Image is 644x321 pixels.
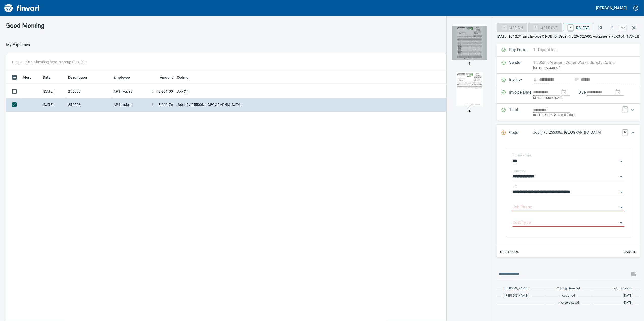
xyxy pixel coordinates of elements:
div: Assign [497,25,527,30]
a: T [623,107,628,112]
span: [DATE] [623,300,632,305]
td: 255008 [66,85,112,98]
button: Cancel [622,248,638,256]
a: R [568,25,573,30]
span: Description [68,74,94,81]
div: Expand [497,141,640,258]
p: My Expenses [6,42,30,48]
label: Job [513,185,518,188]
span: Amount [160,74,173,81]
span: 3,262.76 [159,102,173,107]
span: $ [152,102,154,107]
span: Assigned [562,293,575,298]
img: Page 1 [452,26,487,60]
span: Coding changed [557,286,580,291]
span: 20 hours ago [614,286,632,291]
button: Flag [594,22,606,33]
p: 2 [468,107,471,113]
td: AP Invoices [112,98,150,112]
span: Cancel [623,249,637,255]
button: Open [618,189,625,196]
span: Description [68,74,87,81]
td: AP Invoices [112,85,150,98]
img: Finvari [3,2,41,14]
span: Date [43,74,51,81]
span: $ [152,89,154,94]
span: Invoice created [558,300,579,305]
a: C [623,130,628,135]
div: Expand [497,125,640,141]
button: Open [618,173,625,180]
span: Coding [177,74,195,81]
label: Company [513,169,526,172]
a: esc [619,25,627,31]
p: 1 [468,61,471,67]
span: Amount [153,74,173,81]
h5: [PERSON_NAME] [596,5,627,11]
td: Job (1) [175,85,301,98]
button: Open [618,204,625,211]
span: [DATE] [623,293,632,298]
button: [PERSON_NAME] [595,4,628,12]
button: Open [618,158,625,165]
span: This records your message into the invoice and notifies anyone mentioned [628,268,640,280]
p: Drag a column heading here to group the table [12,59,86,64]
td: [DATE] [41,98,66,112]
h3: Good Morning [6,22,166,29]
span: Split Code [500,249,519,255]
button: RReject [563,23,593,32]
span: Employee [114,74,136,81]
p: [DATE] 10:12:31 am. Invoice & POD for Order #:3204327-00. Assignee: ([PERSON_NAME]) [497,34,640,39]
div: Job Phase required [528,25,562,30]
span: Alert [23,74,31,81]
span: [PERSON_NAME] [505,286,528,291]
td: Job (1) / 255008.: [GEOGRAPHIC_DATA] [175,98,301,112]
label: Expense Type [513,154,531,157]
p: Total [509,107,533,118]
td: 255008 [66,98,112,112]
p: Job (1) / 255008.: [GEOGRAPHIC_DATA] [533,130,619,136]
span: Date [43,74,57,81]
td: [DATE] [41,85,66,98]
span: Alert [23,74,37,81]
span: Reject [567,23,589,32]
span: Coding [177,74,188,81]
p: Code [509,130,533,136]
img: Page 2 [452,72,487,106]
p: (basis + $0.00 Wholesale tax) [533,113,619,118]
button: Split Code [499,248,520,256]
span: Employee [114,74,130,81]
span: [PERSON_NAME] [505,293,528,298]
button: More [607,22,618,33]
span: Close invoice [618,22,640,34]
span: 40,004.00 [157,89,173,94]
nav: breadcrumb [6,42,30,48]
div: Expand [497,104,640,121]
button: Open [618,219,625,226]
